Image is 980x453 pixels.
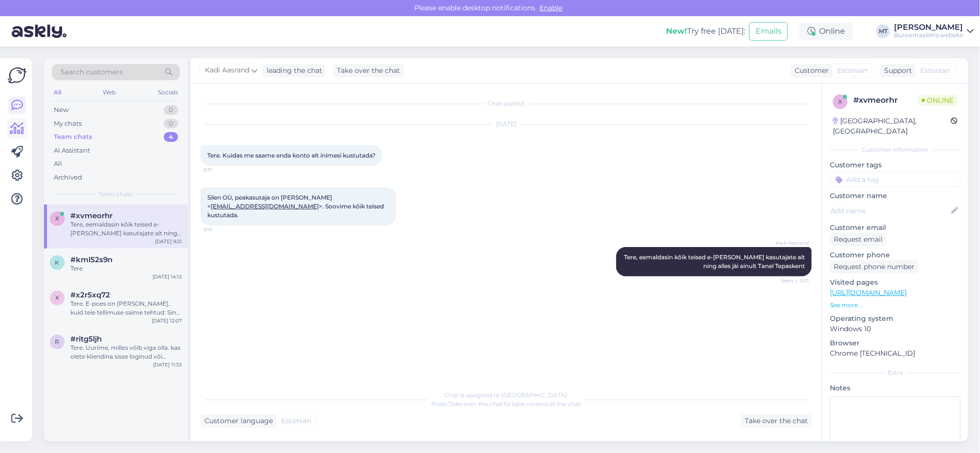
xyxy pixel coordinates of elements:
i: 'Take over the chat' [447,400,504,408]
div: Büroomaailm's website [894,31,963,39]
span: Enable [537,3,566,12]
span: Search customers [61,67,123,77]
div: AI Assistant [54,146,90,156]
p: Windows 10 [830,324,960,334]
div: Chat started [200,99,812,108]
a: [URL][DOMAIN_NAME] [830,288,907,297]
div: Take over the chat [741,414,812,428]
div: Socials [156,86,180,99]
span: Estonian [837,66,867,76]
span: Team chats [99,190,133,199]
div: My chats [54,119,82,129]
div: [DATE] 11:33 [153,361,182,368]
span: Online [918,95,958,106]
span: x [838,98,842,105]
span: #xvmeorhr [70,211,112,220]
div: leading the chat [263,66,322,76]
div: Tere. E-poes on [PERSON_NAME].. kuid teie tellimuse saime tehtud: Sinu tellimuse number on: 20002... [70,299,182,317]
input: Add name [830,205,949,216]
div: Request email [830,233,887,246]
span: Kadi Aasrand [772,239,809,247]
span: r [55,338,60,345]
p: Visited pages [830,277,960,288]
p: Customer phone [830,250,960,260]
div: Archived [54,173,82,182]
div: Web [101,86,118,99]
span: Kadi Aasrand [205,65,249,76]
div: MT [876,24,890,38]
div: Try free [DATE]: [666,25,745,37]
span: #kml52s9n [70,255,112,264]
p: Notes [830,383,960,393]
span: Tere, eemaldasin kõik teised e-[PERSON_NAME] kasutajate alt ning alles jäi ainult Tanel Tepaskent [624,253,806,270]
span: Press to take control of the chat [431,400,581,408]
a: [PERSON_NAME]Büroomaailm's website [894,23,974,39]
b: New! [666,26,687,36]
div: 0 [164,119,178,129]
div: All [54,159,62,169]
span: 9:17 [203,166,240,174]
div: Tere [70,264,182,273]
div: [DATE] 14:12 [153,273,182,280]
div: Tere, eemaldasin kõik teised e-[PERSON_NAME] kasutajate alt ning alles jäi ainult Tanel Tepaskent [70,220,182,238]
div: # xvmeorhr [853,94,918,106]
span: #x2r5xq72 [70,291,110,299]
p: Customer tags [830,160,960,170]
div: [DATE] 9:21 [155,238,182,245]
div: [PERSON_NAME] [894,23,963,31]
div: Customer language [200,416,273,426]
p: Customer name [830,191,960,201]
span: Chat is assigned to [GEOGRAPHIC_DATA] [445,391,568,399]
div: Customer information [830,145,960,154]
p: Operating system [830,314,960,324]
span: Tere. Kuidas me saame enda konto alt inimesi kustutada? [207,152,376,159]
span: x [55,215,59,222]
div: Request phone number [830,260,918,273]
div: Tere. Uurime, milles võib viga olla. kas olete kliendina sisse loginud või külalisena? [70,343,182,361]
span: k [55,259,60,266]
input: Add a tag [830,172,960,187]
a: [EMAIL_ADDRESS][DOMAIN_NAME] [211,203,319,210]
span: 9:19 [203,226,240,233]
span: Seen ✓ 9:21 [772,277,809,284]
span: x [55,294,59,301]
p: Chrome [TECHNICAL_ID] [830,348,960,359]
div: 0 [164,105,178,115]
div: Customer [791,66,829,76]
div: 4 [164,132,178,142]
p: See more ... [830,301,960,310]
div: Online [800,23,853,40]
span: Silen OÜ, peakasutaja on [PERSON_NAME] < >. Soovime kõik teised kustutada. [207,194,385,219]
div: Take over the chat [333,64,404,77]
div: Support [880,66,912,76]
p: Customer email [830,223,960,233]
div: All [52,86,63,99]
div: Extra [830,368,960,377]
span: Estonian [281,416,311,426]
span: #ritg5ljh [70,335,102,343]
p: Browser [830,338,960,348]
div: [DATE] 12:07 [152,317,182,324]
span: Estonian [920,66,950,76]
div: Team chats [54,132,92,142]
img: Askly Logo [8,66,26,85]
button: Emails [749,22,788,41]
div: [GEOGRAPHIC_DATA], [GEOGRAPHIC_DATA] [833,116,951,136]
div: New [54,105,68,115]
div: [DATE] [200,120,812,129]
